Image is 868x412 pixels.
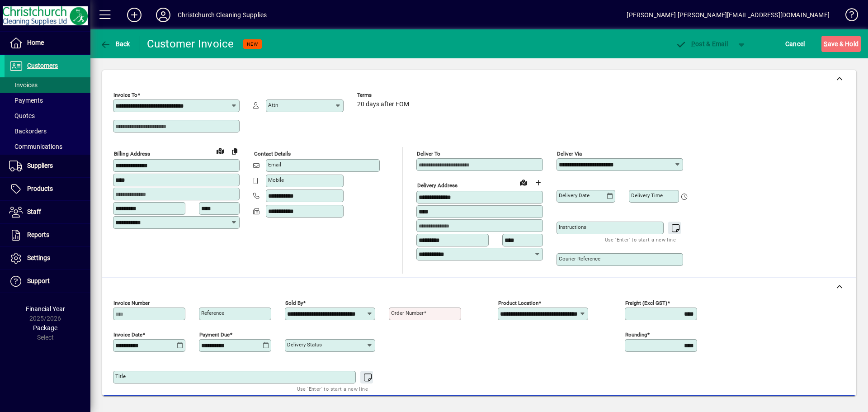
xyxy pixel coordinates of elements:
[498,300,538,306] mat-label: Product location
[285,300,303,306] mat-label: Sold by
[268,161,281,168] mat-label: Email
[5,77,90,93] a: Invoices
[9,81,38,89] span: Invoices
[824,37,859,51] span: ave & Hold
[5,93,90,108] a: Payments
[559,256,600,262] mat-label: Courier Reference
[5,224,90,246] a: Reports
[357,92,411,98] span: Terms
[516,175,531,189] a: View on map
[247,41,258,47] span: NEW
[27,39,44,46] span: Home
[783,36,807,52] button: Cancel
[201,310,224,316] mat-label: Reference
[199,331,230,338] mat-label: Payment due
[627,8,830,22] div: [PERSON_NAME] [PERSON_NAME][EMAIL_ADDRESS][DOMAIN_NAME]
[27,162,53,169] span: Suppliers
[531,175,545,190] button: Choose address
[27,231,49,238] span: Reports
[5,123,90,139] a: Backorders
[268,102,278,108] mat-label: Attn
[178,8,267,22] div: Christchurch Cleaning Supplies
[824,40,827,47] span: S
[100,40,130,47] span: Back
[9,143,62,150] span: Communications
[287,341,322,348] mat-label: Delivery status
[5,201,90,223] a: Staff
[675,40,728,47] span: ost & Email
[98,36,132,52] button: Back
[149,7,178,23] button: Profile
[115,373,126,379] mat-label: Title
[671,36,732,52] button: Post & Email
[147,37,234,51] div: Customer Invoice
[27,277,50,284] span: Support
[227,144,242,158] button: Copy to Delivery address
[391,310,424,316] mat-label: Order number
[9,128,47,135] span: Backorders
[5,247,90,270] a: Settings
[213,143,227,158] a: View on map
[268,177,284,183] mat-label: Mobile
[5,178,90,200] a: Products
[417,151,440,157] mat-label: Deliver To
[9,97,43,104] span: Payments
[557,151,582,157] mat-label: Deliver via
[33,324,57,331] span: Package
[559,224,586,230] mat-label: Instructions
[605,234,676,245] mat-hint: Use 'Enter' to start a new line
[691,40,695,47] span: P
[113,331,142,338] mat-label: Invoice date
[5,32,90,54] a: Home
[631,192,663,199] mat-label: Delivery time
[113,92,137,98] mat-label: Invoice To
[120,7,149,23] button: Add
[5,108,90,123] a: Quotes
[297,384,368,394] mat-hint: Use 'Enter' to start a new line
[625,331,647,338] mat-label: Rounding
[5,139,90,154] a: Communications
[5,270,90,293] a: Support
[559,192,590,199] mat-label: Delivery date
[9,112,35,119] span: Quotes
[839,2,857,31] a: Knowledge Base
[27,208,41,215] span: Staff
[26,305,65,313] span: Financial Year
[357,101,409,108] span: 20 days after EOM
[113,300,150,306] mat-label: Invoice number
[785,37,805,51] span: Cancel
[625,300,667,306] mat-label: Freight (excl GST)
[27,185,53,192] span: Products
[27,254,50,261] span: Settings
[27,62,58,69] span: Customers
[5,155,90,177] a: Suppliers
[821,36,861,52] button: Save & Hold
[90,36,140,52] app-page-header-button: Back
